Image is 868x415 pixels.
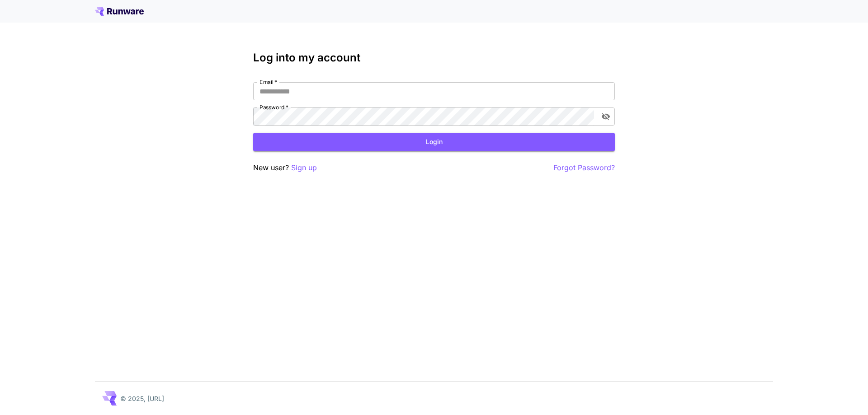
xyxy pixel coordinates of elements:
[120,394,164,403] p: © 2025, [URL]
[253,162,317,173] p: New user?
[598,108,614,125] button: toggle password visibility
[259,103,288,111] label: Password
[553,162,615,173] button: Forgot Password?
[291,162,317,173] button: Sign up
[253,51,615,64] h3: Log into my account
[253,133,615,151] button: Login
[259,78,277,86] label: Email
